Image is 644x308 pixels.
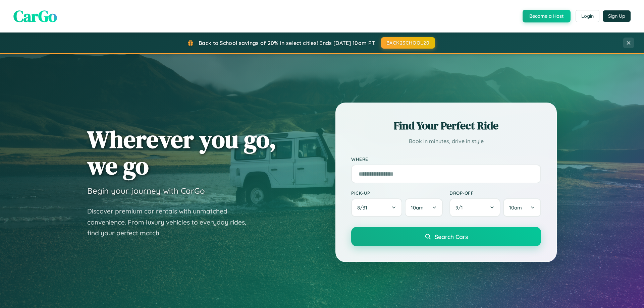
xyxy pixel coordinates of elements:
label: Where [351,156,541,162]
label: Pick-up [351,190,443,196]
button: 9/1 [449,198,500,217]
button: 8/31 [351,198,402,217]
span: CarGo [13,5,57,27]
h3: Begin your journey with CarGo [87,186,205,196]
span: 8 / 31 [357,204,371,211]
span: Search Cars [435,233,468,240]
button: 10am [503,198,541,217]
h1: Wherever you go, we go [87,126,276,179]
button: Login [576,10,599,22]
button: Become a Host [523,10,571,22]
button: Sign Up [603,10,631,22]
h2: Find Your Perfect Ride [351,118,541,133]
span: 9 / 1 [455,204,466,211]
span: 10am [509,204,522,211]
button: 10am [405,198,443,217]
span: 10am [411,204,424,211]
span: Back to School savings of 20% in select cities! Ends [DATE] 10am PT. [199,40,376,46]
button: BACK2SCHOOL20 [381,37,435,49]
button: Search Cars [351,227,541,246]
label: Drop-off [449,190,541,196]
p: Book in minutes, drive in style [351,136,541,146]
p: Discover premium car rentals with unmatched convenience. From luxury vehicles to everyday rides, ... [87,206,255,239]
